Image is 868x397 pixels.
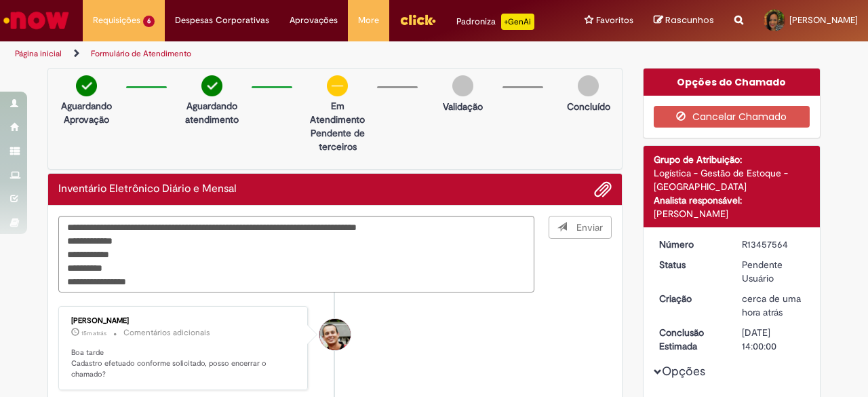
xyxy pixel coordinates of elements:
[81,329,106,337] time: 28/08/2025 13:28:12
[175,14,269,27] span: Despesas Corporativas
[10,41,568,67] ul: Trilhas de página
[789,14,858,26] span: [PERSON_NAME]
[742,292,801,318] time: 28/08/2025 12:23:56
[742,326,805,353] div: [DATE] 14:00:00
[1,7,71,34] img: ServiceNow
[654,106,810,128] button: Cancelar Chamado
[649,238,732,251] dt: Número
[399,10,436,30] img: click_logo_yellow_360x200.png
[91,48,191,59] a: Formulário de Atendimento
[654,166,810,193] div: Logística - Gestão de Estoque - [GEOGRAPHIC_DATA]
[654,153,810,166] div: Grupo de Atribuição:
[71,347,297,379] p: Boa tarde Cadastro efetuado conforme solicitado, posso encerrar o chamado?
[201,75,222,96] img: check-circle-green.png
[665,14,714,26] span: Rascunhos
[81,329,106,337] span: 15m atrás
[742,258,805,285] div: Pendente Usuário
[443,100,483,113] p: Validação
[179,99,245,126] p: Aguardando atendimento
[742,292,801,318] span: cerca de uma hora atrás
[327,75,348,96] img: circle-minus.png
[578,75,599,96] img: img-circle-grey.png
[654,207,810,221] div: [PERSON_NAME]
[319,319,351,350] div: Thomas Menoncello Fernandes
[290,14,338,27] span: Aprovações
[649,258,732,271] dt: Status
[654,14,714,27] a: Rascunhos
[58,216,534,292] textarea: Digite sua mensagem aqui...
[596,14,633,27] span: Favoritos
[649,292,732,305] dt: Criação
[644,69,821,96] div: Opções do Chamado
[304,99,370,126] p: Em Atendimento
[567,100,610,113] p: Concluído
[358,14,379,27] span: More
[76,75,97,96] img: check-circle-green.png
[654,193,810,207] div: Analista responsável:
[501,14,534,30] p: +GenAi
[742,292,805,319] div: 28/08/2025 12:23:56
[456,14,534,30] div: Padroniza
[452,75,473,96] img: img-circle-grey.png
[304,126,370,153] p: Pendente de terceiros
[15,48,62,59] a: Página inicial
[93,14,140,27] span: Requisições
[742,238,805,251] div: R13457564
[71,317,297,325] div: [PERSON_NAME]
[594,181,612,198] button: Adicionar anexos
[143,16,155,27] span: 6
[58,183,237,195] h2: Inventário Eletrônico Diário e Mensal Histórico de tíquete
[123,327,210,339] small: Comentários adicionais
[649,326,732,353] dt: Conclusão Estimada
[54,99,119,126] p: Aguardando Aprovação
